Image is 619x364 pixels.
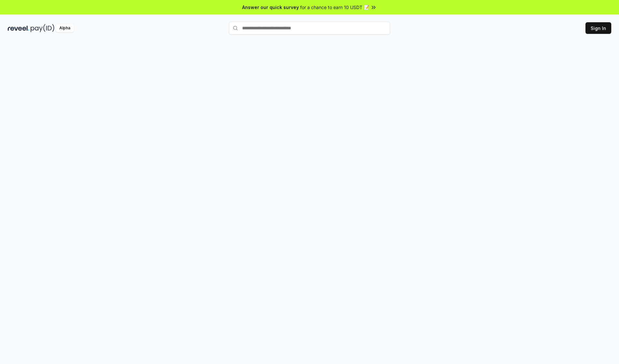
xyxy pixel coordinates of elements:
span: Answer our quick survey [242,4,299,11]
span: for a chance to earn 10 USDT 📝 [300,4,369,11]
button: Sign In [585,22,611,34]
div: Alpha [56,24,74,32]
img: reveel_dark [8,24,29,32]
img: pay_id [31,24,54,32]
